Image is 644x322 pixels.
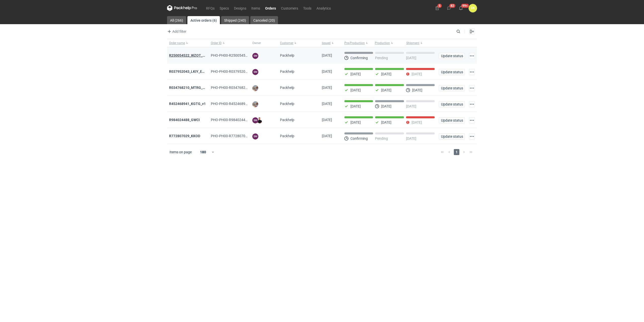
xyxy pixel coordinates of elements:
span: Owner [252,41,261,45]
button: Order ID [209,39,251,47]
span: Pre-Production [344,41,365,45]
a: Specs [217,5,231,11]
a: Customers [278,5,301,11]
a: R037952043_LKIY_EBJQ [169,69,209,74]
span: Update status [441,86,463,90]
button: 99+ [457,4,465,12]
button: DK [469,4,477,12]
a: Designs [231,5,249,11]
span: Update status [441,102,463,106]
p: [DATE] [406,104,416,108]
span: Update status [441,135,463,138]
p: [DATE] [381,72,391,76]
a: Shipped (240) [221,16,249,24]
button: Add filter [166,28,187,34]
img: Michał Palasek [252,85,258,91]
figcaption: SM [252,133,258,139]
a: R452468941_KGTG_v1 [169,102,206,106]
p: Confirming [350,56,368,60]
p: [DATE] [406,136,416,140]
a: RFQs [204,5,217,11]
p: Confirming [350,136,368,140]
span: 19/08/2025 [322,69,332,74]
a: R250054522_WZOT_SLIO_OVWG_YVQE_V1 [169,53,238,57]
span: Issued [322,41,331,45]
span: Packhelp [280,134,294,138]
button: Pre-Production [342,39,374,47]
span: Order name [169,41,185,45]
button: Actions [469,69,475,75]
p: [DATE] [350,120,361,124]
p: [DATE] [406,56,416,60]
p: Pending [375,56,388,60]
a: Tools [301,5,314,11]
a: Canceled (20) [250,16,278,24]
span: Update status [441,54,463,58]
button: Update status [439,85,465,91]
a: All (266) [167,16,186,24]
button: Issued [320,39,342,47]
p: [DATE] [350,104,361,108]
button: Actions [469,53,475,59]
button: Order name [167,39,209,47]
span: Items on page [170,150,192,155]
p: Pending [375,136,388,140]
figcaption: SM [252,53,258,59]
p: [DATE] [381,88,391,92]
input: Search [455,28,471,34]
span: 27/05/2024 [322,134,332,138]
img: Michał Palasek [252,101,258,107]
button: Update status [439,133,465,139]
a: Items [249,5,263,11]
span: Update status [441,119,463,122]
div: Dominika Kaczyńska [469,4,477,12]
span: Packhelp [280,69,294,74]
button: Update status [439,101,465,107]
figcaption: SM [252,69,258,75]
span: Shipment [406,41,419,45]
p: [DATE] [381,120,391,124]
span: PHO-PH00-R250054522_WZOT_SLIO_OVWG_YVQE_V1 [211,53,297,57]
a: Analytics [314,5,333,11]
button: 82 [445,4,453,12]
span: 01/09/2025 [322,53,332,57]
span: Packhelp [280,53,294,57]
a: R034768210_MTRG_WCIR_XWSN [169,86,223,90]
img: Tomasz Kubiak [257,117,263,123]
a: R772807029_KKOD [169,134,200,138]
p: [DATE] [412,120,422,124]
button: Actions [469,133,475,139]
span: 1 [454,149,459,155]
span: PHO-PH00-R452468941_KGTG_V1 [211,102,266,106]
button: Production [374,39,405,47]
p: [DATE] [381,104,391,108]
button: Actions [469,101,475,107]
button: Actions [469,85,475,91]
a: R984024488_GWCI [169,118,200,122]
a: Orders [263,5,278,11]
span: Production [375,41,390,45]
div: 180 [195,149,211,156]
p: [DATE] [350,88,361,92]
span: Update status [441,70,463,74]
p: [DATE] [412,88,422,92]
span: PHO-PH00-R984024488_GWCI [211,118,260,122]
p: [DATE] [412,72,422,76]
span: Packhelp [280,102,294,106]
button: Update status [439,53,465,59]
svg: Packhelp Pro [167,5,197,11]
p: [DATE] [350,72,361,76]
button: Actions [469,117,475,123]
button: Customer [278,39,320,47]
span: PHO-PH00-R772807029_KKOD [211,134,260,138]
a: Active orders (6) [187,16,220,24]
button: Update status [439,117,465,123]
